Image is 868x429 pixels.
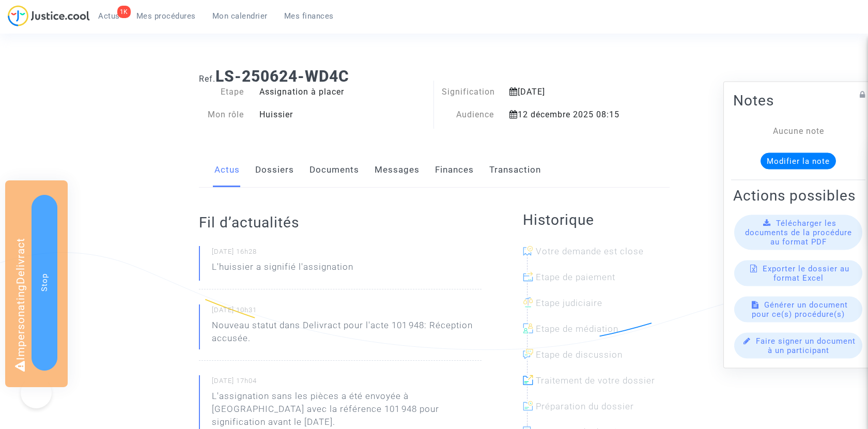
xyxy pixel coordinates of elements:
[255,153,294,187] a: Dossiers
[761,153,836,170] button: Modifier la note
[204,8,276,24] a: Mon calendrier
[763,264,849,283] span: Exporter le dossier au format Excel
[212,11,268,21] span: Mon calendrier
[284,11,334,21] span: Mes finances
[212,319,482,350] p: Nouveau statut dans Delivract pour l'acte 101 948: Réception accusée.
[212,376,482,390] small: [DATE] 17h04
[199,74,215,84] span: Ref.
[434,86,502,98] div: Signification
[40,273,49,292] span: Stop
[214,153,240,187] a: Actus
[536,246,644,256] span: Votre demande est close
[117,6,131,18] div: 1K
[502,86,637,98] div: [DATE]
[435,153,474,187] a: Finances
[8,5,90,26] img: jc-logo.svg
[733,187,863,205] h2: Actions possibles
[212,247,482,261] small: [DATE] 16h28
[21,377,52,408] iframe: Help Scout Beacon - Open
[752,300,848,319] span: Générer un document pour ce(s) procédure(s)
[252,86,434,98] div: Assignation à placer
[215,67,349,85] b: LS-250624-WD4C
[756,336,856,355] span: Faire signer un document à un participant
[749,125,848,137] div: Aucune note
[745,219,852,247] span: Télécharger les documents de la procédure au format PDF
[212,305,482,319] small: [DATE] 10h31
[136,11,196,21] span: Mes procédures
[128,8,204,24] a: Mes procédures
[434,109,502,121] div: Audience
[90,8,128,24] a: 1KActus
[502,109,637,121] div: 12 décembre 2025 08:15
[375,153,420,187] a: Messages
[199,213,482,232] h2: Fil d’actualités
[489,153,541,187] a: Transaction
[733,91,863,110] h2: Notes
[32,195,57,371] button: Stop
[191,86,252,98] div: Etape
[252,109,434,121] div: Huissier
[276,8,342,24] a: Mes finances
[5,180,68,387] div: Impersonating
[523,211,670,229] h2: Historique
[212,261,353,279] p: L'huissier a signifié l'assignation
[98,11,120,21] span: Actus
[191,109,252,121] div: Mon rôle
[309,153,359,187] a: Documents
